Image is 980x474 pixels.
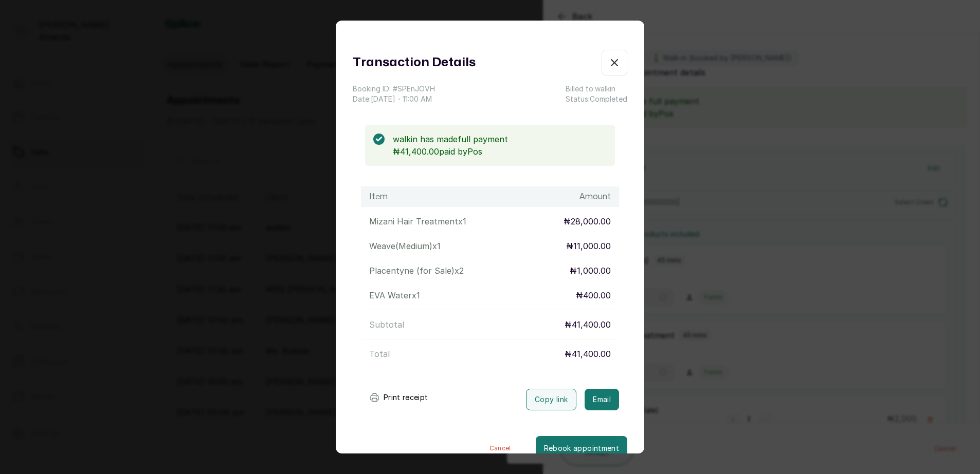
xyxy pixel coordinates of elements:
[579,191,611,203] h1: Amount
[585,389,619,410] button: Email
[393,133,607,145] p: walkin has made full payment
[361,387,437,408] button: Print receipt
[564,215,611,227] p: ₦28,000.00
[465,436,536,461] button: Cancel
[369,215,466,227] p: Mizani Hair Treatment x 1
[369,318,404,331] p: Subtotal
[353,84,435,94] p: Booking ID: # SPEnJOVH
[566,84,627,94] p: Billed to: walkin
[576,289,611,301] p: ₦400.00
[353,53,476,72] h1: Transaction Details
[369,191,388,203] h1: Item
[536,436,627,461] button: Rebook appointment
[369,348,390,360] p: Total
[565,318,611,331] p: ₦41,400.00
[369,264,464,277] p: Placentyne (for Sale) x 2
[393,145,607,158] p: ₦41,400.00 paid by Pos
[353,94,435,104] p: Date: [DATE] ・ 11:00 AM
[566,94,627,104] p: Status: Completed
[570,264,611,277] p: ₦1,000.00
[565,348,611,360] p: ₦41,400.00
[566,240,611,252] p: ₦11,000.00
[526,389,576,410] button: Copy link
[369,240,441,252] p: Weave(Medium) x 1
[369,289,420,301] p: EVA Water x 1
